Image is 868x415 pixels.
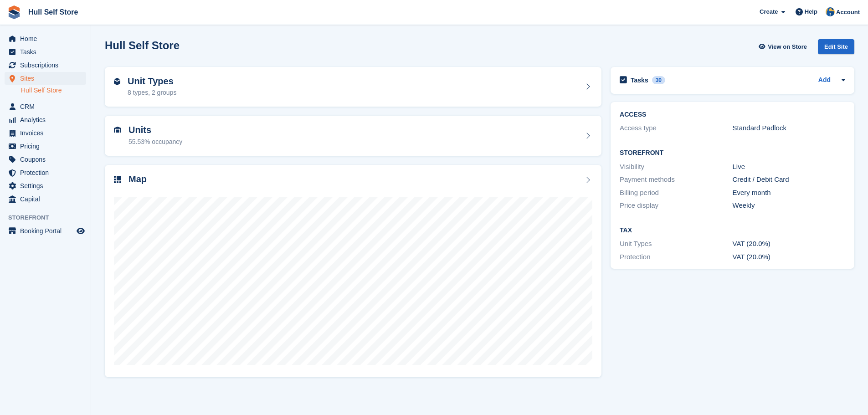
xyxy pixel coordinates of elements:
a: Hull Self Store [21,86,86,95]
a: menu [5,153,86,166]
span: Subscriptions [20,59,75,72]
span: Home [20,32,75,45]
span: Create [760,7,778,16]
div: 30 [652,76,665,84]
div: Every month [733,188,845,198]
img: map-icn-33ee37083ee616e46c38cad1a60f524a97daa1e2b2c8c0bc3eb3415660979fc1.svg [114,176,121,183]
a: Map [105,165,601,378]
a: Edit Site [818,39,854,58]
div: Price display [620,200,732,211]
span: Invoices [20,127,75,139]
a: menu [5,225,86,237]
a: menu [5,140,86,153]
h2: Units [128,125,182,135]
div: Weekly [733,200,845,211]
span: Tasks [20,46,75,58]
a: Hull Self Store [25,5,82,20]
span: Help [805,7,817,16]
span: Analytics [20,113,75,126]
a: menu [5,179,86,192]
div: VAT (20.0%) [733,252,845,262]
a: menu [5,72,86,85]
a: menu [5,127,86,139]
img: unit-icn-7be61d7bf1b0ce9d3e12c5938cc71ed9869f7b940bace4675aadf7bd6d80202e.svg [114,127,121,133]
img: Hull Self Store [826,7,835,16]
span: Coupons [20,153,75,166]
a: Unit Types 8 types, 2 groups [105,67,601,107]
div: 8 types, 2 groups [128,88,176,97]
h2: Tax [620,227,845,234]
span: Storefront [8,213,91,222]
span: CRM [20,100,75,113]
a: menu [5,32,86,45]
a: menu [5,59,86,72]
div: Access type [620,123,732,133]
a: menu [5,113,86,126]
span: Pricing [20,140,75,153]
h2: Hull Self Store [105,39,180,51]
div: Unit Types [620,239,732,249]
h2: Unit Types [128,76,176,87]
div: Live [733,162,845,172]
span: Capital [20,193,75,205]
div: Billing period [620,188,732,198]
div: Credit / Debit Card [733,174,845,185]
a: Units 55.53% occupancy [105,116,601,156]
a: menu [5,166,86,179]
img: unit-type-icn-2b2737a686de81e16bb02015468b77c625bbabd49415b5ef34ead5e3b44a266d.svg [114,78,120,85]
span: Sites [20,72,75,85]
h2: Tasks [631,76,648,84]
h2: ACCESS [620,111,845,118]
a: View on Store [757,39,811,54]
div: Protection [620,252,732,262]
span: Protection [20,166,75,179]
div: VAT (20.0%) [733,239,845,249]
img: stora-icon-8386f47178a22dfd0bd8f6a31ec36ba5ce8667c1dd55bd0f319d3a0aa187defe.svg [7,5,21,19]
h2: Map [128,174,147,184]
div: 55.53% occupancy [128,137,182,147]
span: Account [836,8,860,17]
div: Edit Site [818,39,854,54]
div: Visibility [620,162,732,172]
div: Standard Padlock [733,123,845,133]
a: Add [818,75,831,86]
span: Booking Portal [20,225,75,237]
span: Settings [20,179,75,192]
div: Payment methods [620,174,732,185]
h2: Storefront [620,149,845,157]
a: menu [5,46,86,58]
a: Preview store [75,225,86,236]
a: menu [5,100,86,113]
span: View on Store [768,42,807,51]
a: menu [5,193,86,205]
